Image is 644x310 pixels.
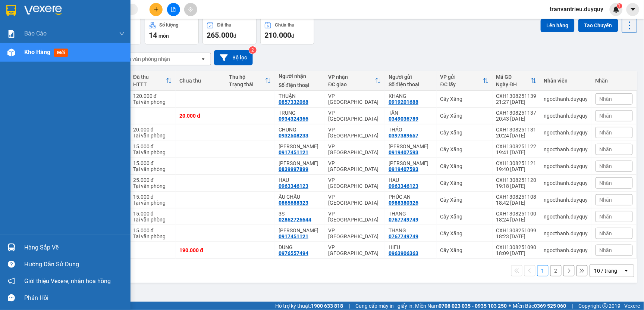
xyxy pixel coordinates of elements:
[24,49,50,56] span: Kho hàng
[279,233,308,239] div: 0917451121
[496,233,537,239] div: 18:23 [DATE]
[133,81,166,87] div: HTTT
[355,302,414,310] span: Cung cấp máy in - giấy in:
[279,127,321,133] div: CHUNG
[493,71,540,91] th: Toggle SortBy
[496,110,537,116] div: CXH1308251137
[496,74,531,80] div: Mã GD
[279,200,308,206] div: 0865688323
[328,93,381,105] div: VP [GEOGRAPHIC_DATA]
[328,160,381,172] div: VP [GEOGRAPHIC_DATA]
[7,30,15,38] img: solution-icon
[133,194,172,200] div: 15.000 đ
[264,31,291,40] span: 210.000
[618,3,621,9] span: 1
[279,116,308,122] div: 0934324366
[496,177,537,183] div: CXH1308251120
[279,211,321,217] div: 3S
[225,71,275,91] th: Toggle SortBy
[8,261,15,268] span: question-circle
[328,74,375,80] div: VP nhận
[184,3,197,16] button: aim
[440,74,483,80] div: VP gửi
[133,160,172,166] div: 15.000 đ
[496,250,537,256] div: 18:09 [DATE]
[279,160,321,166] div: HẢI ĐĂNG
[217,22,231,28] div: Đã thu
[328,227,381,239] div: VP [GEOGRAPHIC_DATA]
[544,247,588,253] div: ngocthanh.duyquy
[415,302,507,310] span: Miền Nam
[544,197,588,203] div: ngocthanh.duyquy
[279,143,321,149] div: KIM CHI
[279,194,321,200] div: ÂU CHÂU
[544,230,588,236] div: ngocthanh.duyquy
[496,93,537,99] div: CXH1308251139
[544,180,588,186] div: ngocthanh.duyquy
[389,93,433,99] div: KHANG
[133,211,172,217] div: 15.000 đ
[133,149,172,155] div: Tại văn phòng
[600,130,612,136] span: Nhãn
[541,19,575,32] button: Lên hàng
[328,211,381,223] div: VP [GEOGRAPHIC_DATA]
[440,247,489,253] div: Cây Xăng
[437,71,493,91] th: Toggle SortBy
[179,78,222,84] div: Chưa thu
[389,211,433,217] div: THANG
[133,74,166,80] div: Đã thu
[160,22,179,28] div: Số lượng
[324,71,385,91] th: Toggle SortBy
[623,268,629,274] svg: open
[119,55,170,63] div: Chọn văn phòng nhận
[389,110,433,116] div: TÂN
[7,244,15,251] img: warehouse-icon
[513,302,566,310] span: Miền Bắc
[179,113,222,119] div: 20.000 đ
[440,197,489,203] div: Cây Xăng
[613,6,620,13] img: icon-new-feature
[439,303,507,309] strong: 0708 023 035 - 0935 103 250
[496,99,537,105] div: 21:27 [DATE]
[149,31,157,40] span: 14
[496,227,537,233] div: CXH1308251099
[440,214,489,220] div: Cây Xăng
[279,227,321,233] div: KIM CHI
[596,78,633,84] div: Nhãn
[291,33,294,39] span: đ
[328,194,381,206] div: VP [GEOGRAPHIC_DATA]
[133,133,172,139] div: Tại văn phòng
[389,227,433,233] div: THANG
[389,250,418,256] div: 0963906363
[279,183,308,189] div: 0963346123
[179,247,222,253] div: 190.000 đ
[389,116,418,122] div: 0349036789
[129,71,176,91] th: Toggle SortBy
[389,133,418,139] div: 0397389657
[328,110,381,122] div: VP [GEOGRAPHIC_DATA]
[496,160,537,166] div: CXH1308251121
[389,143,433,149] div: NK TUAN
[279,244,321,250] div: DUNG
[389,194,433,200] div: PHÚC AN
[630,6,637,13] span: caret-down
[389,149,418,155] div: 0919407593
[279,110,321,116] div: TRUNG
[572,302,573,310] span: |
[496,143,537,149] div: CXH1308251122
[7,49,15,56] img: warehouse-icon
[600,113,612,119] span: Nhãn
[8,294,15,301] span: message
[233,33,236,39] span: đ
[249,46,257,54] sup: 2
[600,180,612,186] span: Nhãn
[8,278,15,285] span: notification
[600,247,612,253] span: Nhãn
[214,50,253,65] button: Bộ lọc
[496,133,537,139] div: 20:24 [DATE]
[389,74,433,80] div: Người gửi
[496,200,537,206] div: 18:42 [DATE]
[389,200,418,206] div: 0988380326
[389,177,433,183] div: HAU
[544,214,588,220] div: ngocthanh.duyquy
